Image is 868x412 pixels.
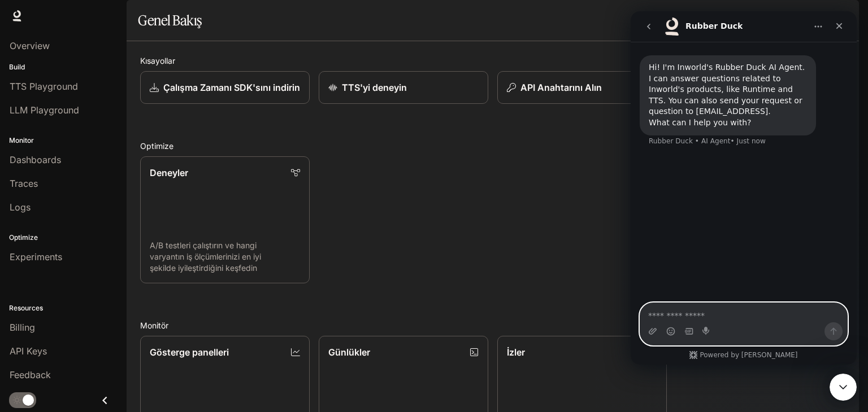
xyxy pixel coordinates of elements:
[140,71,310,104] a: Çalışma Zamanı SDK'sını indirin
[140,56,175,65] font: Kısayollar
[138,12,202,29] font: Genel Bakış
[150,347,229,358] font: Gösterge panelleri
[140,156,310,283] a: DeneylerA/B testleri çalıştırın ve hangi varyantın iş ölçümlerinizi en iyi şekilde iyileştirdiğin...
[830,374,857,401] iframe: Intercom canlı sohbet
[140,321,168,330] font: Monitör
[631,11,857,365] iframe: Intercom canlı sohbet
[497,71,667,104] button: API Anahtarını Alın
[520,82,602,93] font: API Anahtarını Alın
[150,167,188,178] font: Deneyler
[328,347,370,358] font: Günlükler
[163,82,300,93] font: Çalışma Zamanı SDK'sını indirin
[150,240,261,273] font: A/B testleri çalıştırın ve hangi varyantın iş ölçümlerinizi en iyi şekilde iyileştirdiğini keşfedin
[507,347,525,358] font: İzler
[140,141,173,151] font: Optimize
[342,82,407,93] font: TTS'yi deneyin
[319,71,488,104] a: TTS'yi deneyin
